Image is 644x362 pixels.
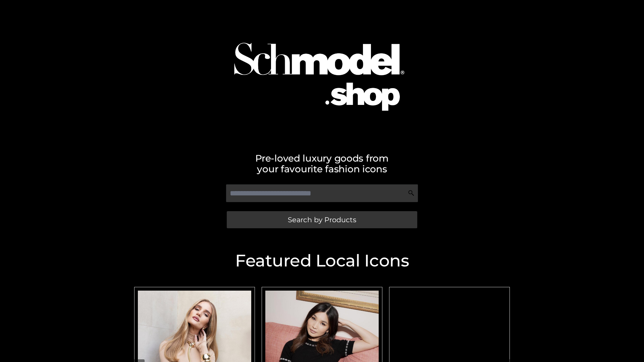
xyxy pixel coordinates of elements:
[288,216,356,223] span: Search by Products
[131,153,513,174] h2: Pre-loved luxury goods from your favourite fashion icons
[408,190,415,196] img: Search Icon
[227,211,417,228] a: Search by Products
[131,252,513,269] h2: Featured Local Icons​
